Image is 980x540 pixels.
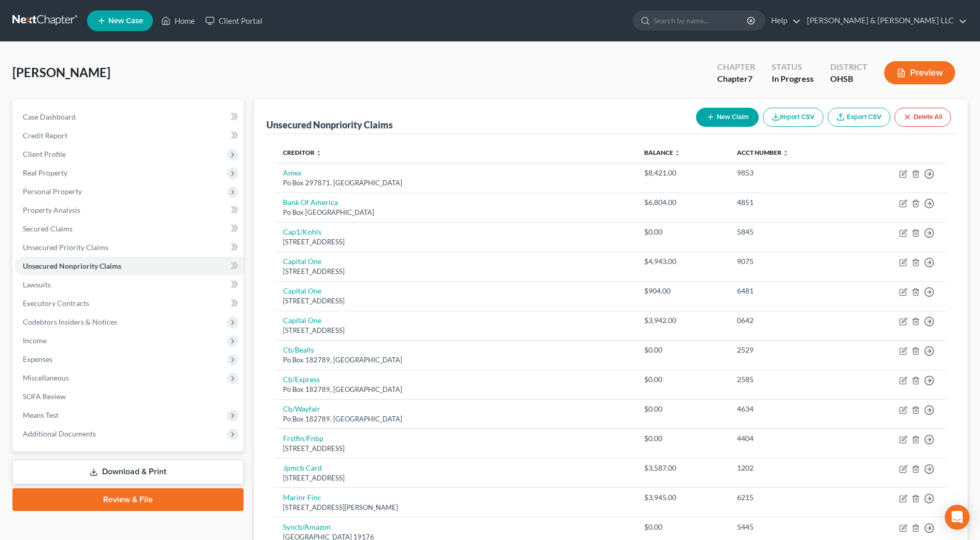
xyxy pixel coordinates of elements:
[884,61,955,84] button: Preview
[23,317,117,326] span: Codebtors Insiders & Notices
[737,463,840,473] div: 1202
[283,326,628,335] div: [STREET_ADDRESS]
[15,294,244,313] a: Executory Contracts
[12,488,244,511] a: Review & File
[15,238,244,257] a: Unsecured Priority Claims
[15,108,244,126] a: Case Dashboard
[737,286,840,296] div: 6481
[15,201,244,220] a: Property Analysis
[283,375,320,384] a: Cb/Express
[644,286,720,296] div: $904.00
[23,355,52,363] span: Expenses
[717,61,755,73] div: Chapter
[23,206,80,214] span: Property Analysis
[674,150,680,156] i: unfold_more
[283,178,628,188] div: Po Box 297871, [GEOGRAPHIC_DATA]
[12,460,244,484] a: Download & Print
[283,345,314,354] a: Cb/Bealls
[283,198,338,207] a: Bank Of America
[23,373,69,382] span: Miscellaneous
[644,149,680,156] a: Balance unfold_more
[717,73,755,85] div: Chapter
[283,503,628,513] div: [STREET_ADDRESS][PERSON_NAME]
[283,434,323,443] a: Frstfin/Fnbp
[644,197,720,208] div: $6,804.00
[283,522,331,531] a: Syncb/Amazon
[283,316,321,325] a: Capital One
[737,168,840,178] div: 9853
[772,73,814,85] div: In Progress
[283,414,628,424] div: Po Box 182789, [GEOGRAPHIC_DATA]
[200,11,267,30] a: Client Portal
[737,433,840,444] div: 4404
[283,257,321,266] a: Capital One
[23,243,108,252] span: Unsecured Priority Claims
[23,187,82,196] span: Personal Property
[766,11,801,30] a: Help
[654,11,748,30] input: Search by name...
[283,286,321,295] a: Capital One
[23,168,67,177] span: Real Property
[737,522,840,532] div: 5445
[802,11,967,30] a: [PERSON_NAME] & [PERSON_NAME] LLC
[23,261,121,270] span: Unsecured Nonpriority Claims
[23,280,51,289] span: Lawsuits
[23,411,59,419] span: Means Test
[266,119,393,131] div: Unsecured Nonpriority Claims
[644,315,720,326] div: $3,942.00
[283,385,628,395] div: Po Box 182789, [GEOGRAPHIC_DATA]
[737,315,840,326] div: 0642
[737,197,840,208] div: 4851
[23,299,89,308] span: Executory Contracts
[283,473,628,483] div: [STREET_ADDRESS]
[15,257,244,275] a: Unsecured Nonpriority Claims
[15,387,244,406] a: SOFA Review
[644,168,720,178] div: $8,421.00
[737,404,840,414] div: 4634
[644,256,720,267] div: $4,943.00
[644,433,720,444] div: $0.00
[283,404,320,413] a: Cb/Wayfair
[696,108,759,127] button: New Claim
[23,429,96,438] span: Additional Documents
[737,227,840,237] div: 5845
[737,345,840,355] div: 2529
[644,227,720,237] div: $0.00
[15,220,244,238] a: Secured Claims
[283,296,628,306] div: [STREET_ADDRESS]
[945,505,970,530] div: Open Intercom Messenger
[12,65,110,80] span: [PERSON_NAME]
[644,522,720,532] div: $0.00
[23,336,47,345] span: Income
[283,355,628,365] div: Po Box 182789, [GEOGRAPHIC_DATA]
[772,61,814,73] div: Status
[283,149,322,156] a: Creditor unfold_more
[283,463,322,472] a: Jpmcb Card
[763,108,823,127] button: Import CSV
[283,237,628,247] div: [STREET_ADDRESS]
[156,11,200,30] a: Home
[283,493,321,502] a: Marinr Finc
[23,224,73,233] span: Secured Claims
[283,444,628,454] div: [STREET_ADDRESS]
[748,74,752,83] span: 7
[644,463,720,473] div: $3,587.00
[644,345,720,355] div: $0.00
[283,208,628,217] div: Po Box [GEOGRAPHIC_DATA]
[23,131,67,140] span: Credit Report
[23,150,66,158] span: Client Profile
[737,374,840,385] div: 2585
[23,392,66,401] span: SOFA Review
[108,17,143,25] span: New Case
[830,61,868,73] div: District
[15,126,244,145] a: Credit Report
[283,168,302,177] a: Amex
[23,112,76,121] span: Case Dashboard
[644,492,720,503] div: $3,945.00
[828,108,890,127] a: Export CSV
[15,275,244,294] a: Lawsuits
[316,150,322,156] i: unfold_more
[283,267,628,276] div: [STREET_ADDRESS]
[737,149,789,156] a: Acct Number unfold_more
[644,404,720,414] div: $0.00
